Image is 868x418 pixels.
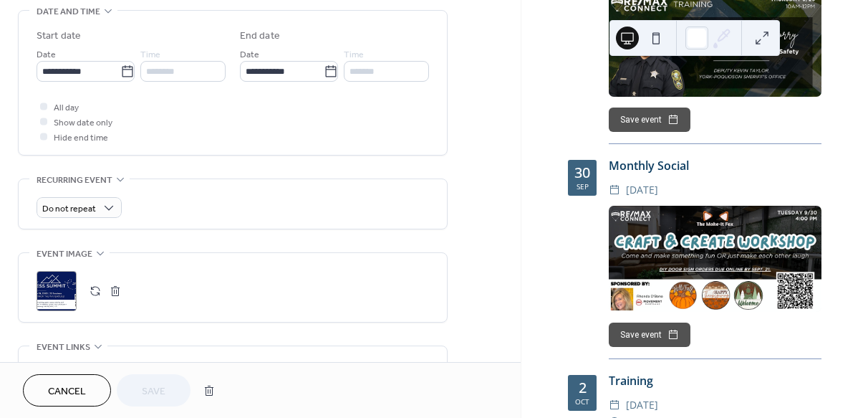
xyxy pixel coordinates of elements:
[577,183,589,190] div: Sep
[37,340,90,355] span: Event links
[48,384,86,399] span: Cancel
[609,181,620,199] div: ​
[240,47,259,62] span: Date
[54,100,79,115] span: All day
[609,372,821,389] div: Training
[579,381,587,395] div: 2
[37,29,81,44] div: Start date
[37,47,56,62] span: Date
[575,398,589,405] div: Oct
[240,29,280,44] div: End date
[574,166,590,180] div: 30
[609,396,620,414] div: ​
[54,115,112,130] span: Show date only
[140,47,160,62] span: Time
[626,181,658,199] span: [DATE]
[609,323,690,347] button: Save event
[37,271,77,311] div: ;
[37,4,100,19] span: Date and time
[37,247,92,262] span: Event image
[37,173,112,188] span: Recurring event
[42,201,96,217] span: Do not repeat
[23,374,111,407] button: Cancel
[626,396,658,414] span: [DATE]
[54,130,108,146] span: Hide end time
[609,108,690,132] button: Save event
[609,157,821,174] div: Monthly Social
[344,47,364,62] span: Time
